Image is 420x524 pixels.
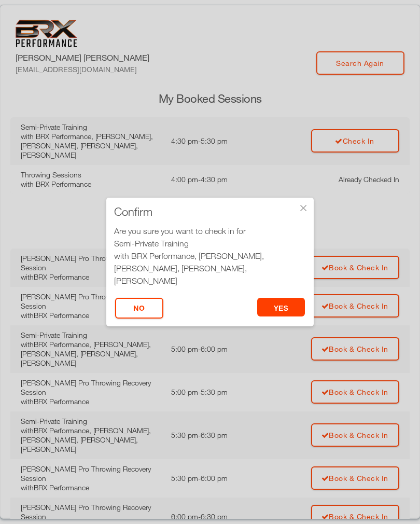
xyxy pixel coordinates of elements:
button: No [115,298,163,319]
button: yes [257,298,305,316]
div: Semi-Private Training [114,237,306,250]
span: Confirm [114,206,152,217]
div: × [298,203,309,213]
div: Are you sure you want to check in for at 4:30 pm? [114,225,306,299]
div: with BRX Performance, [PERSON_NAME], [PERSON_NAME], [PERSON_NAME], [PERSON_NAME] [114,250,306,287]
